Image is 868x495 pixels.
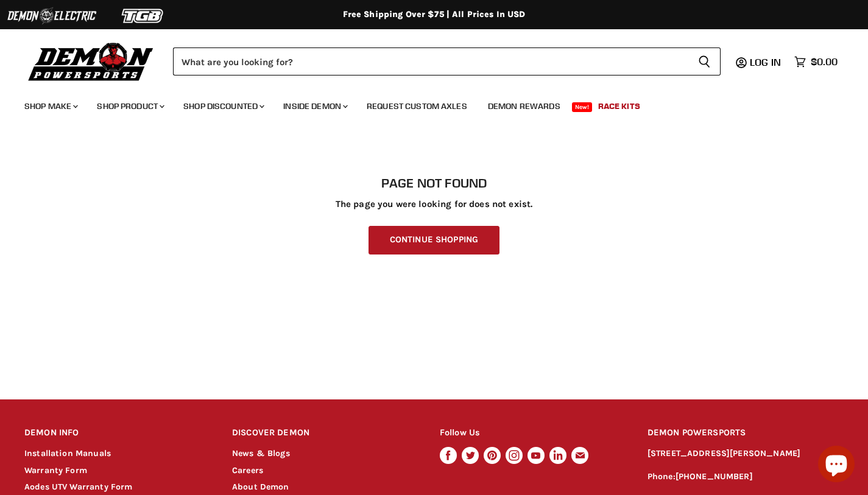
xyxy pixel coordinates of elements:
[232,465,263,476] a: Careers
[647,419,844,448] h2: DEMON POWERSPORTS
[24,176,844,191] h1: Page not found
[24,482,132,492] a: Aodes UTV Warranty Form
[232,482,289,492] a: About Demon
[24,465,87,476] a: Warranty Form
[479,94,570,119] a: Demon Rewards
[358,94,476,119] a: Request Custom Axles
[24,199,844,209] p: The page you were looking for does not exist.
[173,47,688,75] input: Search
[676,471,753,482] a: [PHONE_NUMBER]
[750,56,781,68] span: Log in
[6,4,97,27] img: Demon Electric Logo 2
[24,448,111,458] a: Installation Manuals
[15,89,834,119] ul: Main menu
[744,57,788,68] a: Log in
[572,102,593,112] span: New!
[647,470,844,484] p: Phone:
[232,448,290,458] a: News & Blogs
[15,94,85,119] a: Shop Make
[688,47,721,75] button: Search
[440,419,624,448] h2: Follow Us
[97,4,189,27] img: TGB Logo 2
[589,94,649,119] a: Race Kits
[24,419,209,448] h2: DEMON INFO
[88,94,172,119] a: Shop Product
[174,94,272,119] a: Shop Discounted
[788,53,844,71] a: $0.00
[274,94,355,119] a: Inside Demon
[24,40,158,83] img: Demon Powersports
[369,226,499,255] a: Continue Shopping
[814,446,858,485] inbox-online-store-chat: Shopify online store chat
[173,47,721,75] form: Product
[811,56,838,68] span: $0.00
[232,419,417,448] h2: DISCOVER DEMON
[647,447,844,461] p: [STREET_ADDRESS][PERSON_NAME]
